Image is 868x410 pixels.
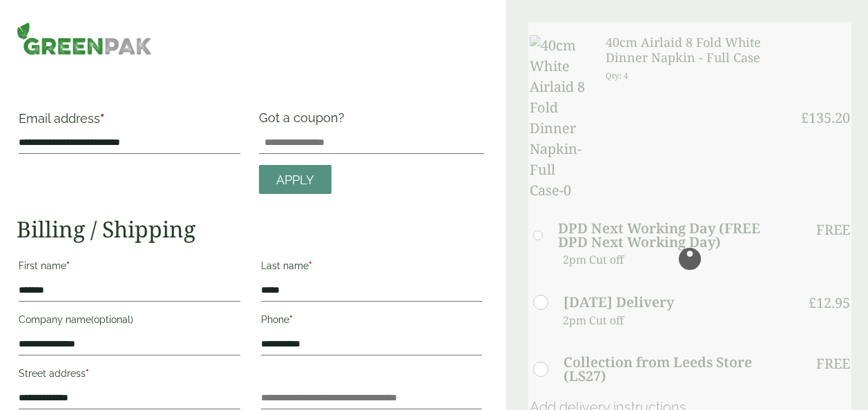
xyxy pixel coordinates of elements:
abbr: required [86,368,89,379]
label: Phone [261,310,483,333]
abbr: required [289,314,293,325]
label: First name [19,256,240,280]
label: Got a coupon? [259,110,350,132]
abbr: required [309,260,312,271]
h2: Billing / Shipping [17,216,484,242]
span: Apply [276,173,314,188]
span: (optional) [91,314,133,325]
label: Last name [261,256,483,280]
label: Street address [19,364,240,387]
abbr: required [100,111,104,126]
label: Company name [19,310,240,333]
abbr: required [66,260,70,271]
label: Email address [19,113,240,132]
a: Apply [259,165,331,195]
img: GreenPak Supplies [17,22,152,55]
